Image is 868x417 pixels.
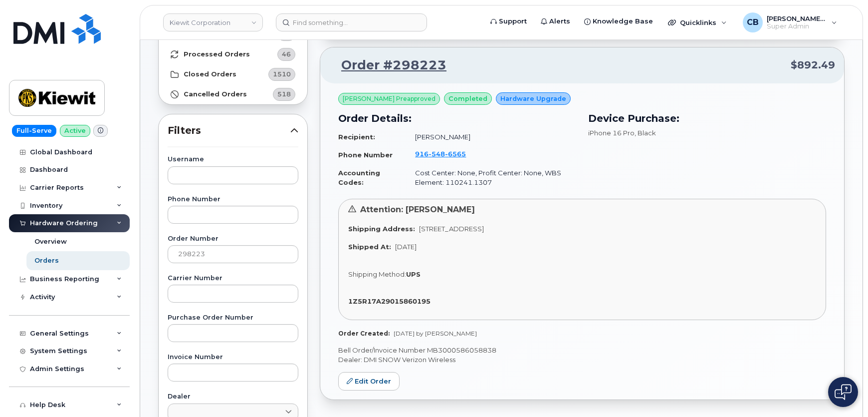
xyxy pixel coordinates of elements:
strong: Phone Number [338,151,393,159]
a: Kiewit Corporation [163,13,263,31]
strong: Processed Orders [184,50,250,58]
a: Knowledge Base [577,11,660,31]
strong: Recipient: [338,133,375,141]
span: Knowledge Base [593,16,653,26]
span: Shipping Method: [348,270,406,278]
span: , Black [635,129,656,137]
a: 9165486565 [415,150,478,158]
strong: Accounting Codes: [338,169,380,186]
strong: 1Z5R17A29015860195 [348,297,431,305]
a: Processed Orders46 [159,44,307,64]
span: [STREET_ADDRESS] [419,225,484,233]
span: [DATE] [395,243,417,251]
p: Bell Order/Invoice Number MB3000586058838 [338,346,826,355]
a: Cancelled Orders518 [159,84,307,104]
a: Support [483,11,534,31]
span: [PERSON_NAME] Preapproved [343,94,435,103]
td: [PERSON_NAME] [406,128,576,146]
label: Phone Number [168,196,298,203]
span: 916 [415,150,466,158]
strong: Closed Orders [184,70,236,78]
input: Find something... [276,13,427,31]
span: Quicklinks [680,18,716,26]
a: Order #298223 [329,56,446,74]
a: Closed Orders1510 [159,64,307,84]
strong: Shipped At: [348,243,391,251]
span: [PERSON_NAME] [PERSON_NAME] [767,14,827,22]
h3: Order Details: [338,111,576,126]
a: Alerts [534,11,577,31]
span: 518 [277,89,291,99]
span: iPhone 16 Pro [588,129,635,137]
strong: Cancelled Orders [184,90,247,98]
label: Username [168,156,298,163]
label: Purchase Order Number [168,315,298,321]
span: Filters [168,123,290,138]
p: Dealer: DMI SNOW Verizon Wireless [338,355,826,365]
span: $892.49 [791,58,835,72]
div: Chris Brian [736,12,844,32]
span: Attention: [PERSON_NAME] [360,205,475,214]
img: Open chat [835,384,852,400]
a: Edit Order [338,372,400,391]
span: Support [499,16,527,26]
span: 46 [282,49,291,59]
span: 1510 [273,69,291,79]
label: Dealer [168,394,298,400]
h3: Device Purchase: [588,111,826,126]
span: 548 [429,150,445,158]
strong: UPS [406,270,421,278]
label: Invoice Number [168,354,298,361]
span: Hardware Upgrade [500,94,566,103]
label: Carrier Number [168,275,298,282]
span: Super Admin [767,22,827,30]
span: CB [747,16,759,28]
div: Quicklinks [661,12,734,32]
strong: Shipping Address: [348,225,415,233]
span: 6565 [445,150,466,158]
label: Order Number [168,236,298,242]
a: 1Z5R17A29015860195 [348,297,434,305]
strong: Order Created: [338,330,390,337]
span: completed [448,94,487,103]
span: Alerts [549,16,570,26]
td: Cost Center: None, Profit Center: None, WBS Element: 110241.1307 [406,164,576,191]
span: [DATE] by [PERSON_NAME] [394,330,477,337]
